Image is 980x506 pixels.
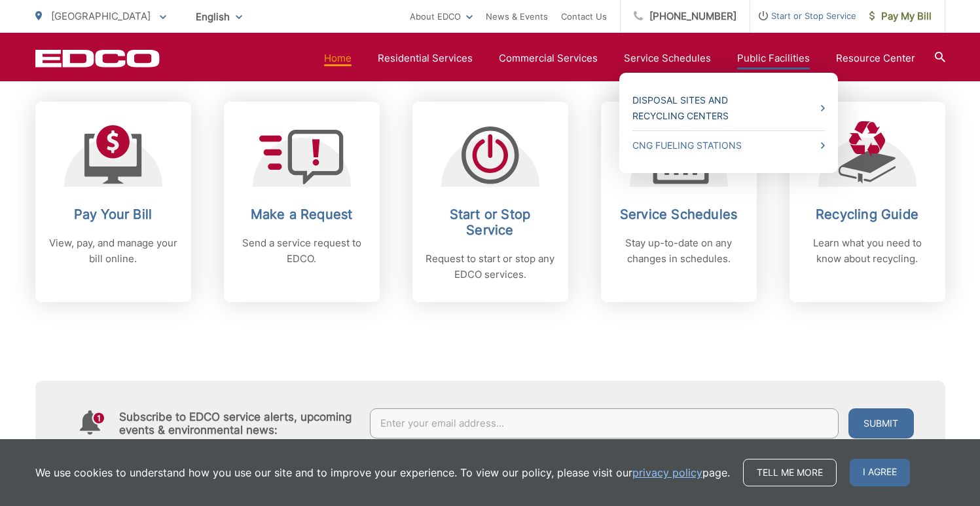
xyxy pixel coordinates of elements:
a: CNG Fueling Stations [632,138,825,153]
p: Stay up-to-date on any changes in schedules. [614,235,744,267]
span: Pay My Bill [869,9,932,24]
input: Enter your email address... [370,408,839,438]
a: Public Facilities [737,50,810,66]
a: privacy policy [632,465,702,480]
a: Recycling Guide Learn what you need to know about recycling. [789,102,945,302]
a: Resource Center [836,50,915,66]
a: News & Events [486,9,548,24]
h2: Start or Stop Service [426,206,555,238]
h2: Recycling Guide [803,206,932,222]
p: Send a service request to EDCO. [237,235,367,267]
span: I agree [850,459,910,486]
a: Disposal Sites and Recycling Centers [632,92,825,124]
a: Tell me more [743,459,837,486]
a: Home [324,50,352,66]
a: Pay Your Bill View, pay, and manage your bill online. [35,102,191,302]
span: English [186,5,252,28]
a: Service Schedules Stay up-to-date on any changes in schedules. [601,102,757,302]
a: Commercial Services [499,50,598,66]
button: Submit [848,408,914,438]
a: EDCD logo. Return to the homepage. [35,49,160,68]
p: We use cookies to understand how you use our site and to improve your experience. To view our pol... [35,465,730,480]
a: Make a Request Send a service request to EDCO. [224,102,380,302]
h4: Subscribe to EDCO service alerts, upcoming events & environmental news: [119,410,357,437]
a: Residential Services [378,50,473,66]
h2: Service Schedules [614,206,744,222]
a: Contact Us [561,9,607,24]
p: Request to start or stop any EDCO services. [426,251,555,282]
a: Service Schedules [624,50,711,66]
a: About EDCO [410,9,473,24]
p: Learn what you need to know about recycling. [803,235,932,267]
h2: Pay Your Bill [48,206,178,222]
p: View, pay, and manage your bill online. [48,235,178,267]
h2: Make a Request [237,206,367,222]
span: [GEOGRAPHIC_DATA] [51,10,151,22]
